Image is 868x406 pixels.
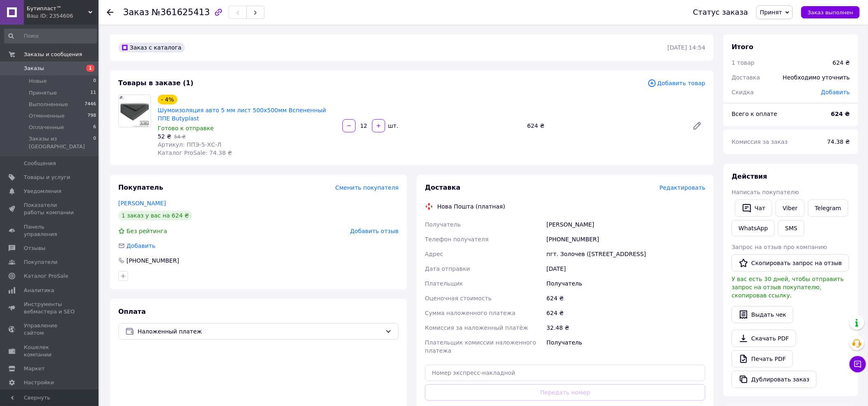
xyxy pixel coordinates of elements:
span: Панель управления [24,223,76,238]
span: Товары в заказе (1) [118,79,193,87]
a: [PERSON_NAME] [118,200,166,206]
span: Аналитика [24,287,54,294]
div: Заказ с каталога [118,43,185,52]
span: Добавить [821,89,850,95]
span: Написать покупателю [732,189,799,195]
span: Принят [760,9,782,16]
span: Бутипласт™ [27,5,88,12]
span: Получатель [425,221,461,228]
button: Выдать чек [732,306,793,323]
a: WhatsApp [732,220,775,236]
a: Редактировать [689,118,705,134]
span: Настройки [24,379,54,386]
span: Оплата [118,308,146,315]
span: Маркет [24,365,45,372]
span: Заказ [123,7,149,17]
span: Артикул: ППЭ-5-ХС-Л [158,141,221,148]
div: Вернуться назад [107,8,113,16]
div: 624 ₴ [545,306,707,320]
span: Покупатель [118,184,163,191]
span: Заказы [24,65,44,72]
span: Кошелек компании [24,344,76,358]
span: Доставка [732,74,760,81]
button: Дублировать заказ [732,371,817,388]
a: Шумоизоляция авто 5 мм лист 500х500мм Вспененный ППE Butyplast [158,107,326,122]
b: 624 ₴ [831,111,850,117]
button: Заказ выполнен [801,6,860,18]
span: У вас есть 30 дней, чтобы отправить запрос на отзыв покупателю, скопировав ссылку. [732,276,844,299]
span: №361625413 [152,7,210,17]
span: Комиссия за наложенный платёж [425,324,528,331]
span: Показатели работы компании [24,202,76,216]
span: 798 [87,112,96,120]
time: [DATE] 14:54 [668,44,705,51]
span: Без рейтинга [126,228,167,234]
span: Сообщения [24,160,56,167]
div: Получатель [545,335,707,358]
span: Заказы и сообщения [24,51,82,58]
span: Комиссия за заказ [732,138,788,145]
span: Запрос на отзыв про компанию [732,244,827,250]
span: Каталог ProSale: 74.38 ₴ [158,150,232,156]
img: Шумоизоляция авто 5 мм лист 500х500мм Вспененный ППE Butyplast [119,95,151,127]
div: Получатель [545,276,707,291]
div: [PHONE_NUMBER] [545,232,707,247]
span: Готово к отправке [158,125,214,132]
span: Добавить товар [648,79,705,88]
span: Заказы из [GEOGRAPHIC_DATA] [29,135,93,150]
div: Необходимо уточнить [778,68,855,86]
div: пгт. Золочев ([STREET_ADDRESS] [545,247,707,261]
span: Сумма наложенного платежа [425,310,516,316]
span: Покупатели [24,259,57,266]
span: 54 ₴ [174,134,186,140]
span: 74.38 ₴ [827,138,850,145]
span: Добавить отзыв [350,228,399,234]
span: Скидка [732,89,754,95]
input: Номер экспресс-накладной [425,365,705,381]
button: Скопировать запрос на отзыв [732,254,849,272]
span: 11 [90,89,96,97]
span: Новые [29,77,47,85]
span: Отзывы [24,245,46,252]
span: Итого [732,43,753,51]
span: Адрес [425,251,443,257]
button: Чат с покупателем [850,356,866,372]
div: [PERSON_NAME] [545,217,707,232]
span: Всего к оплате [732,111,777,117]
span: Редактировать [659,184,705,191]
div: [DATE] [545,261,707,276]
span: Принятые [29,89,57,97]
a: Печать PDF [732,350,793,367]
div: 1 заказ у вас на 624 ₴ [118,211,192,220]
div: 624 ₴ [524,120,686,132]
div: - 4% [158,95,177,104]
span: 0 [93,77,96,85]
span: Оценочная стоимость [425,295,492,302]
div: шт. [386,122,399,130]
span: Действия [732,172,767,180]
span: Доставка [425,184,461,191]
span: Товары и услуги [24,174,70,181]
span: 52 ₴ [158,133,171,140]
div: 624 ₴ [833,59,850,67]
span: Наложенный платеж [138,327,382,336]
span: Плательщик комиссии наложенного платежа [425,339,536,354]
span: 7446 [85,101,96,108]
span: Уведомления [24,188,61,195]
div: Нова Пошта (платная) [435,202,507,211]
span: Телефон получателя [425,236,489,243]
span: Оплаченные [29,124,64,131]
span: Плательщик [425,280,463,287]
span: Дата отправки [425,265,470,272]
div: 32.48 ₴ [545,320,707,335]
button: SMS [778,220,804,236]
span: Заказ выполнен [808,9,853,16]
span: Каталог ProSale [24,272,68,280]
input: Поиск [4,29,97,43]
span: Добавить [126,243,155,249]
button: Чат [735,200,772,217]
a: Telegram [808,200,848,217]
span: 6 [93,124,96,131]
div: Ваш ID: 2354606 [27,12,99,20]
span: Сменить покупателя [335,184,399,191]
